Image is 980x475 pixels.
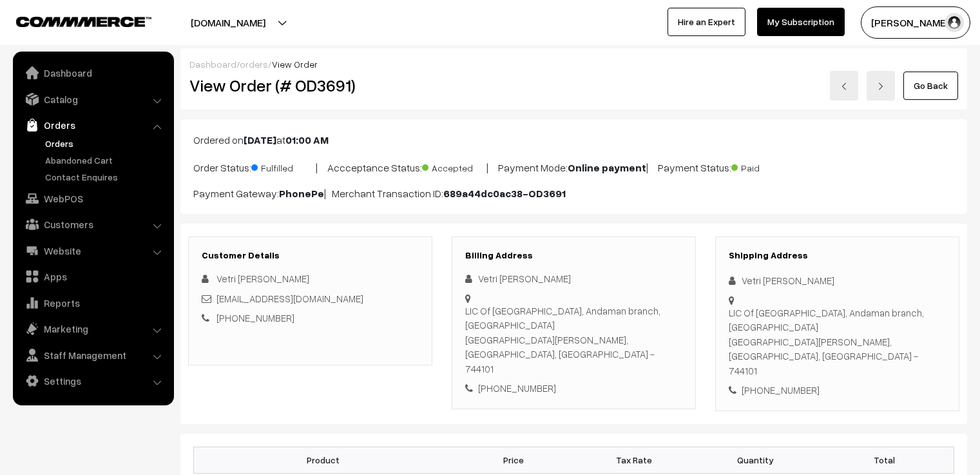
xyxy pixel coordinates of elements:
h3: Billing Address [465,250,682,261]
b: 689a44dc0ac38-OD3691 [443,187,566,200]
div: Vetri [PERSON_NAME] [729,273,946,288]
a: orders [240,59,268,70]
button: [PERSON_NAME] C [861,6,970,39]
a: Customers [16,213,169,236]
div: Vetri [PERSON_NAME] [465,271,682,286]
a: Reports [16,291,169,315]
b: 01:00 AM [285,133,329,146]
a: [EMAIL_ADDRESS][DOMAIN_NAME] [216,293,363,304]
th: Product [194,447,453,473]
a: COMMMERCE [16,13,129,28]
th: Total [816,447,954,473]
a: Catalog [16,88,169,111]
h2: View Order (# OD3691) [189,75,433,95]
a: Website [16,239,169,262]
div: [PHONE_NUMBER] [465,381,682,396]
h3: Customer Details [202,250,419,261]
span: Accepted [422,158,486,175]
span: Fulfilled [251,158,316,175]
a: WebPOS [16,187,169,210]
span: Vetri [PERSON_NAME] [216,273,309,284]
img: user [945,13,964,32]
b: [DATE] [244,133,276,146]
div: / / [189,57,958,71]
button: [DOMAIN_NAME] [146,6,311,39]
b: PhonePe [279,187,324,200]
a: Orders [16,113,169,137]
a: Contact Enquires [42,170,169,184]
p: Order Status: | Accceptance Status: | Payment Mode: | Payment Status: [193,158,954,175]
p: Payment Gateway: | Merchant Transaction ID: [193,186,954,201]
span: View Order [272,59,318,70]
a: Dashboard [16,61,169,84]
img: right-arrow.png [877,82,885,90]
a: My Subscription [757,8,845,36]
th: Quantity [695,447,816,473]
a: Apps [16,265,169,288]
a: Dashboard [189,59,236,70]
a: Go Back [903,72,958,100]
img: left-arrow.png [840,82,848,90]
p: Ordered on at [193,132,954,148]
h3: Shipping Address [729,250,946,261]
span: Paid [731,158,796,175]
b: Online payment [568,161,646,174]
a: [PHONE_NUMBER] [216,312,294,324]
img: COMMMERCE [16,17,151,26]
a: Orders [42,137,169,150]
a: Abandoned Cart [42,153,169,167]
div: LIC Of [GEOGRAPHIC_DATA], Andaman branch, [GEOGRAPHIC_DATA] [GEOGRAPHIC_DATA][PERSON_NAME], [GEOG... [465,304,682,376]
th: Tax Rate [573,447,695,473]
a: Staff Management [16,344,169,367]
div: [PHONE_NUMBER] [729,383,946,398]
a: Settings [16,369,169,393]
th: Price [453,447,574,473]
a: Hire an Expert [668,8,745,36]
div: LIC Of [GEOGRAPHIC_DATA], Andaman branch, [GEOGRAPHIC_DATA] [GEOGRAPHIC_DATA][PERSON_NAME], [GEOG... [729,305,946,378]
a: Marketing [16,317,169,340]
